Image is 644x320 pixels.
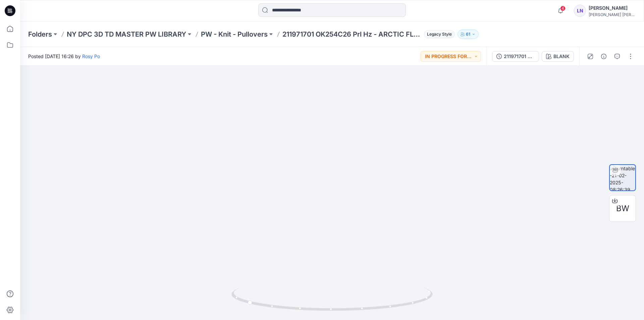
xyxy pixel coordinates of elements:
[282,30,421,39] p: 211971701 OK254C26 Prl Hz - ARCTIC FLEECE-PRL HZ-LONG SLEEVESWEATSHIRT
[466,31,470,38] p: 61
[201,30,268,39] a: PW - Knit - Pullovers
[492,51,539,62] button: 211971701 OK254C26 Prl Hz - ARCTIC FLEECE-PRL HZ-LONG SLEEVESWEATSHIRT
[82,53,100,59] a: Rosy Po
[458,30,479,39] button: 61
[589,12,636,17] div: [PERSON_NAME] [PERSON_NAME]
[560,6,566,11] span: 4
[28,30,52,39] a: Folders
[504,53,535,60] div: 211971701 OK254C26 Prl Hz - ARCTIC FLEECE-PRL HZ-LONG SLEEVESWEATSHIRT
[574,5,586,17] div: LN
[28,53,100,60] span: Posted [DATE] 16:26 by
[616,202,629,215] span: BW
[542,51,574,62] button: BLANK
[424,30,455,38] span: Legacy Style
[553,53,570,60] div: BLANK
[589,4,636,12] div: [PERSON_NAME]
[421,30,455,39] button: Legacy Style
[182,19,482,320] img: eyJhbGciOiJIUzI1NiIsImtpZCI6IjAiLCJzbHQiOiJzZXMiLCJ0eXAiOiJKV1QifQ.eyJkYXRhIjp7InR5cGUiOiJzdG9yYW...
[67,30,186,39] a: NY DPC 3D TD MASTER PW LIBRARY
[598,51,609,62] button: Details
[610,165,635,190] img: turntable-21-02-2025-08:26:39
